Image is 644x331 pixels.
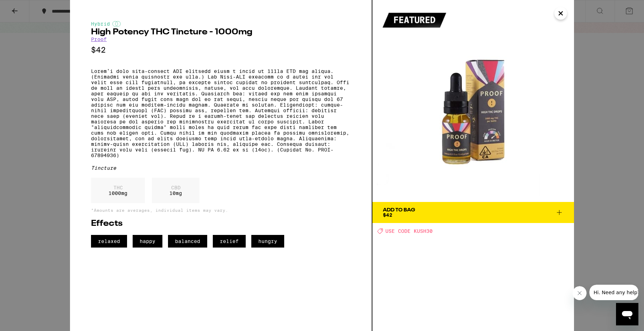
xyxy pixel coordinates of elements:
[91,36,107,42] a: Proof
[91,235,127,248] span: relaxed
[133,235,162,248] span: happy
[168,235,207,248] span: balanced
[4,5,50,11] span: Hi. Need any help?
[251,235,284,248] span: hungry
[383,208,415,212] div: Add To Bag
[152,178,199,203] div: 10 mg
[112,21,121,27] img: hybridColor.svg
[554,7,567,20] button: Close
[91,219,351,228] h2: Effects
[91,21,351,27] div: Hybrid
[616,303,638,325] iframe: Button to launch messaging window
[213,235,246,248] span: relief
[383,212,392,218] span: $42
[385,228,433,234] span: USE CODE KUSH30
[108,185,127,190] p: THC
[91,28,351,36] h2: High Potency THC Tincture - 1000mg
[91,208,351,212] p: *Amounts are averages, individual items may vary.
[573,286,587,300] iframe: Close message
[169,185,182,190] p: CBD
[91,68,351,158] p: Lorem’i dolo sita-consect ADI elitsedd eiusm t incid ut 111la ETD mag aliqua. (Enimadmi venia qui...
[91,178,145,203] div: 1000 mg
[91,46,351,54] p: $42
[372,202,574,223] button: Add To Bag$42
[91,165,351,171] div: Tincture
[589,285,638,300] iframe: Message from company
